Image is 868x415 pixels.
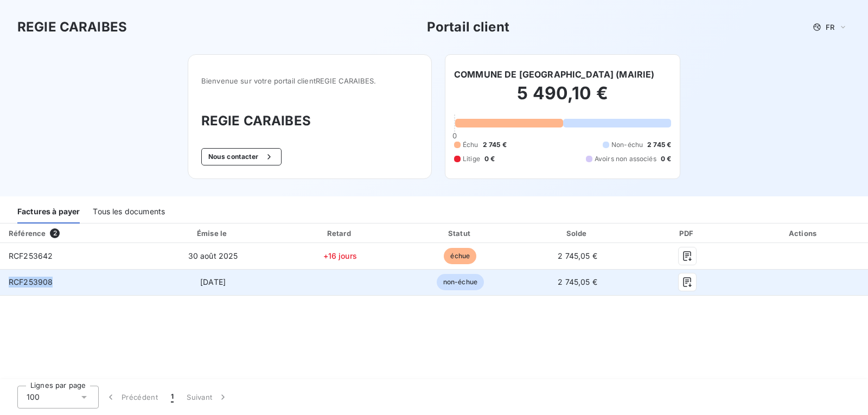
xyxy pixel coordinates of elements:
span: 100 [27,392,40,403]
div: Factures à payer [17,201,80,224]
span: 2 [50,228,60,238]
div: Statut [403,228,518,239]
span: 0 € [484,154,495,164]
div: PDF [637,228,737,239]
span: 30 août 2025 [188,251,238,260]
button: Nous contacter [201,148,282,165]
div: Référence [9,229,46,238]
h6: COMMUNE DE [GEOGRAPHIC_DATA] (MAIRIE) [454,68,655,81]
span: 0 [452,131,457,140]
h3: REGIE CARAIBES [17,17,127,37]
span: [DATE] [200,277,226,286]
span: Échu [463,140,478,150]
div: Émise le [149,228,277,239]
span: Avoirs non associés [595,154,656,164]
button: 1 [164,386,180,408]
div: Tous les documents [93,201,165,224]
span: 2 745,05 € [558,251,597,260]
button: Suivant [180,386,235,408]
span: non-échue [437,274,484,290]
span: 0 € [661,154,671,164]
h3: Portail client [427,17,509,37]
div: Actions [742,228,866,239]
button: Précédent [99,386,164,408]
span: Litige [463,154,480,164]
h2: 5 490,10 € [454,82,671,115]
span: RCF253642 [9,251,53,260]
span: 2 745 € [647,140,671,150]
div: Solde [522,228,633,239]
div: Retard [282,228,399,239]
h3: REGIE CARAIBES [201,111,418,131]
span: 2 745 € [483,140,507,150]
span: 1 [171,392,174,403]
span: FR [826,23,834,31]
span: Non-échu [611,140,643,150]
span: Bienvenue sur votre portail client REGIE CARAIBES . [201,76,418,85]
span: RCF253908 [9,277,53,286]
span: échue [444,248,476,264]
span: +16 jours [323,251,357,260]
span: 2 745,05 € [558,277,597,286]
